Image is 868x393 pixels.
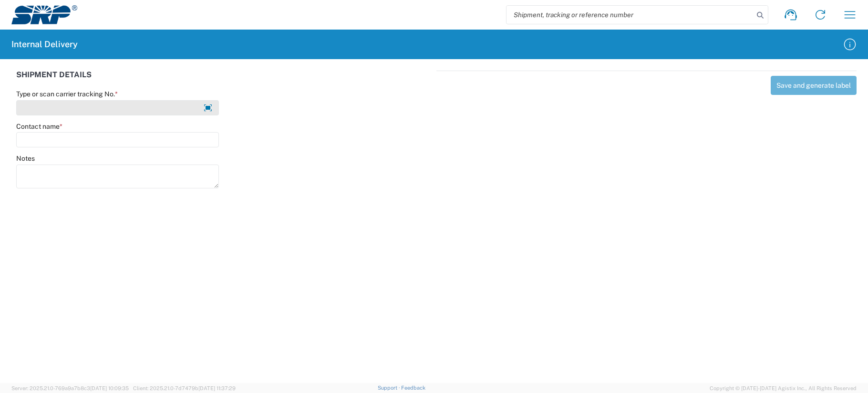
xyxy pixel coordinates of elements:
[378,385,402,391] a: Support
[16,71,432,90] div: SHIPMENT DETAILS
[11,385,129,391] span: Server: 2025.21.0-769a9a7b8c3
[401,385,425,391] a: Feedback
[16,122,62,131] label: Contact name
[11,39,78,50] h2: Internal Delivery
[710,384,857,393] span: Copyright © [DATE]-[DATE] Agistix Inc., All Rights Reserved
[90,385,129,391] span: [DATE] 10:09:35
[506,6,754,24] input: Shipment, tracking or reference number
[16,154,35,163] label: Notes
[133,385,236,391] span: Client: 2025.21.0-7d7479b
[16,90,118,98] label: Type or scan carrier tracking No.
[198,385,236,391] span: [DATE] 11:37:29
[11,5,77,24] img: srp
